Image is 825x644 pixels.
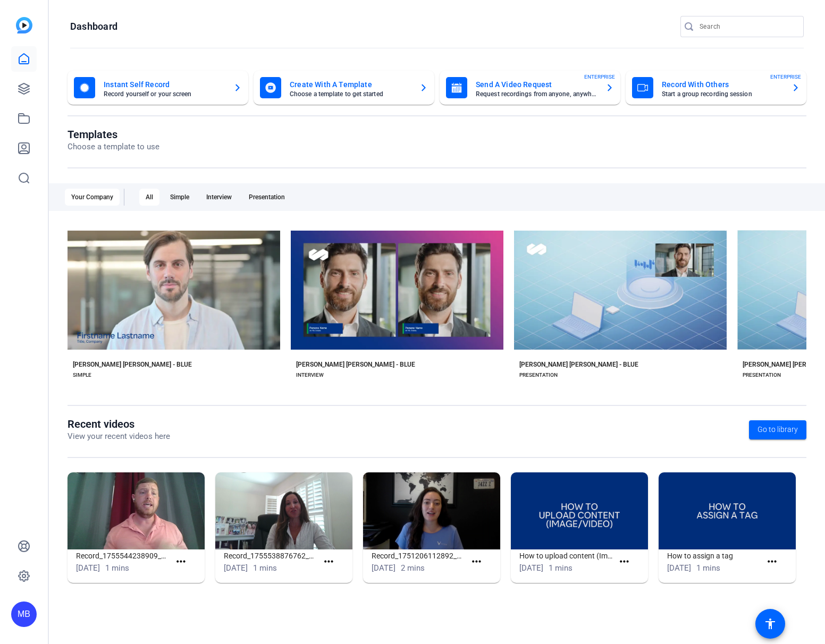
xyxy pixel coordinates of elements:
[626,71,806,105] button: Record With OthersStart a group recording sessionENTERPRISE
[749,420,806,439] a: Go to library
[322,555,335,569] mat-icon: more_horiz
[68,71,248,105] button: Instant Self RecordRecord yourself or your screen
[440,71,620,105] button: Send A Video RequestRequest recordings from anyone, anywhereENTERPRISE
[363,472,500,549] img: Record_1751206112892_webcam
[68,430,170,443] p: View your recent videos here
[164,189,196,206] div: Simple
[696,563,720,573] span: 1 mins
[511,472,648,549] img: How to upload content (Image/Video)
[68,418,170,430] h1: Recent videos
[68,141,159,153] p: Choose a template to use
[519,360,638,369] div: [PERSON_NAME] [PERSON_NAME] - BLUE
[667,563,691,573] span: [DATE]
[764,617,777,630] mat-icon: accessibility
[76,549,170,562] h1: Record_1755544238909_webcam
[215,472,352,549] img: Record_1755538876762_webcam
[16,17,32,33] img: blue-gradient.svg
[253,563,277,573] span: 1 mins
[667,549,761,562] h1: How to assign a tag
[104,78,225,91] mat-card-title: Instant Self Record
[584,73,615,81] span: ENTERPRISE
[73,371,91,379] div: SIMPLE
[476,78,597,91] mat-card-title: Send A Video Request
[549,563,573,573] span: 1 mins
[372,549,466,562] h1: Record_1751206112892_webcam
[105,563,129,573] span: 1 mins
[242,189,291,206] div: Presentation
[139,189,159,206] div: All
[662,78,783,91] mat-card-title: Record With Others
[519,549,613,562] h1: How to upload content (Image/Video)
[757,424,798,435] span: Go to library
[254,71,434,105] button: Create With A TemplateChoose a template to get started
[296,360,415,369] div: [PERSON_NAME] [PERSON_NAME] - BLUE
[765,555,779,569] mat-icon: more_horiz
[76,563,100,573] span: [DATE]
[296,371,324,379] div: INTERVIEW
[174,555,188,569] mat-icon: more_horiz
[224,549,318,562] h1: Record_1755538876762_webcam
[743,371,781,379] div: PRESENTATION
[476,91,597,97] mat-card-subtitle: Request recordings from anyone, anywhere
[104,91,225,97] mat-card-subtitle: Record yourself or your screen
[401,563,425,573] span: 2 mins
[519,563,543,573] span: [DATE]
[290,91,411,97] mat-card-subtitle: Choose a template to get started
[662,91,783,97] mat-card-subtitle: Start a group recording session
[659,472,796,549] img: How to assign a tag
[68,472,205,549] img: Record_1755544238909_webcam
[290,78,411,91] mat-card-title: Create With A Template
[11,601,37,627] div: MB
[200,189,238,206] div: Interview
[224,563,248,573] span: [DATE]
[372,563,395,573] span: [DATE]
[519,371,558,379] div: PRESENTATION
[618,555,631,569] mat-icon: more_horiz
[68,128,159,141] h1: Templates
[700,20,795,33] input: Search
[770,73,801,81] span: ENTERPRISE
[470,555,483,569] mat-icon: more_horiz
[70,20,117,33] h1: Dashboard
[73,360,192,369] div: [PERSON_NAME] [PERSON_NAME] - BLUE
[65,189,120,206] div: Your Company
